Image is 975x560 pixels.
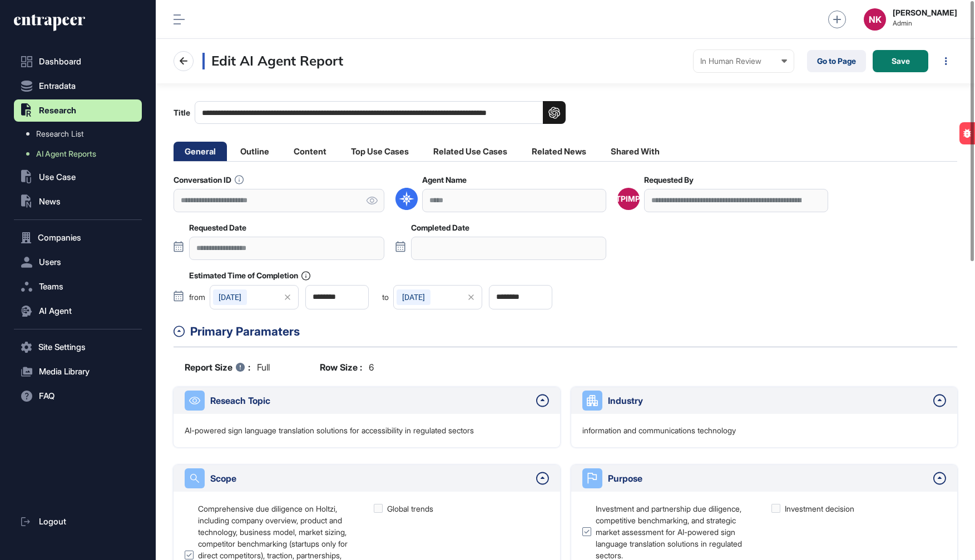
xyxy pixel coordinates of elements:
[213,289,247,305] div: [DATE]
[39,282,63,291] span: Teams
[340,142,420,161] li: Top Use Cases
[873,50,928,72] button: Save
[185,361,250,374] b: Report Size :
[382,293,389,301] span: to
[14,166,142,188] button: Use Case
[807,50,866,72] a: Go to Page
[39,173,76,182] span: Use Case
[521,142,597,161] li: Related News
[36,149,96,158] span: AI Agent Reports
[14,51,142,73] a: Dashboard
[174,101,566,124] label: Title
[39,197,61,206] span: News
[39,307,72,316] span: AI Agent
[39,57,81,66] span: Dashboard
[785,503,854,514] div: Investment decision
[19,124,142,144] a: Research List
[608,394,928,407] div: Industry
[190,323,957,341] div: Primary Paramaters
[202,53,343,69] h3: Edit AI Agent Report
[14,336,142,358] button: Site Settings
[387,503,433,514] div: Global trends
[39,258,61,267] span: Users
[210,394,531,407] div: Reseach Topic
[893,19,957,27] span: Admin
[39,392,55,401] span: FAQ
[283,142,338,161] li: Content
[189,223,246,232] label: Requested Date
[38,343,86,352] span: Site Settings
[14,361,142,383] button: Media Library
[14,191,142,213] button: News
[397,289,430,305] div: [DATE]
[608,472,928,485] div: Purpose
[189,271,310,281] label: Estimated Time of Completion
[893,8,957,17] strong: [PERSON_NAME]
[610,194,647,203] div: KTPIMPM
[892,57,910,65] span: Save
[14,511,142,533] a: Logout
[19,144,142,164] a: AI Agent Reports
[14,99,142,122] button: Research
[36,129,83,138] span: Research List
[320,361,374,374] div: 6
[210,472,531,485] div: Scope
[644,176,694,184] label: Requested By
[411,223,469,232] label: Completed Date
[14,276,142,298] button: Teams
[422,142,518,161] li: Related Use Cases
[422,176,467,184] label: Agent Name
[700,57,787,66] div: In Human Review
[600,142,671,161] li: Shared With
[39,517,66,526] span: Logout
[39,82,76,91] span: Entradata
[174,142,227,161] li: General
[582,425,736,436] p: information and communications technology
[195,101,566,124] input: Title
[229,142,280,161] li: Outline
[38,233,81,242] span: Companies
[14,227,142,249] button: Companies
[864,8,886,31] button: NK
[14,75,142,97] button: Entradata
[14,300,142,322] button: AI Agent
[185,425,474,436] p: AI-powered sign language translation solutions for accessibility in regulated sectors
[320,361,362,374] b: Row Size :
[14,251,142,273] button: Users
[39,106,76,115] span: Research
[174,175,244,184] label: Conversation ID
[189,293,205,301] span: from
[39,367,90,376] span: Media Library
[185,361,270,374] div: full
[14,385,142,407] button: FAQ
